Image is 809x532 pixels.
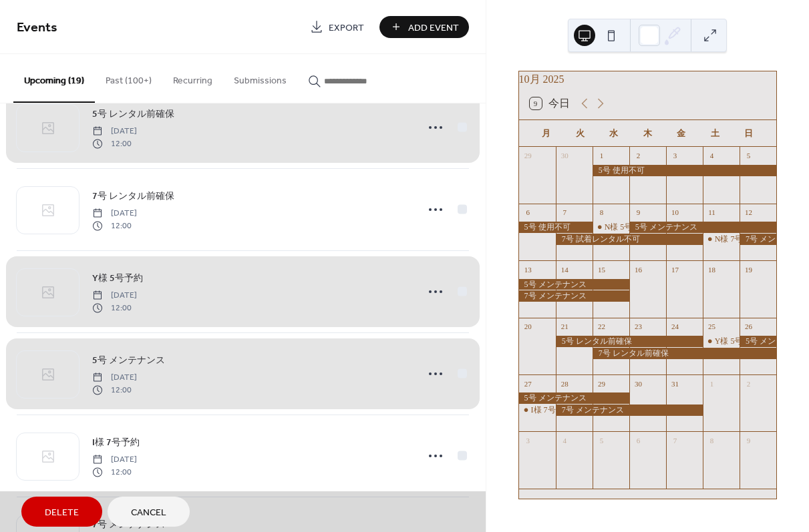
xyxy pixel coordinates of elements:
[560,322,570,332] div: 21
[408,21,459,35] span: Add Event
[670,322,680,332] div: 24
[597,151,607,161] div: 1
[715,234,759,245] div: N様 7号予約
[593,222,629,233] div: N様 5号予約
[633,208,643,218] div: 9
[300,16,374,38] a: Export
[597,120,631,147] div: 水
[560,264,570,274] div: 14
[17,15,57,41] span: Events
[707,378,717,388] div: 1
[633,264,643,274] div: 16
[597,435,607,445] div: 5
[519,279,629,290] div: 5号 メンテナンス
[593,165,776,176] div: 5号 使用不可
[633,378,643,388] div: 30
[670,151,680,161] div: 3
[670,264,680,274] div: 17
[223,54,297,101] button: Submissions
[629,222,776,233] div: 5号 メンテナンス
[523,151,533,161] div: 29
[744,378,754,388] div: 2
[670,378,680,388] div: 31
[703,234,740,245] div: N様 7号予約
[329,21,364,35] span: Export
[523,264,533,274] div: 13
[670,208,680,218] div: 10
[131,506,166,520] span: Cancel
[560,378,570,388] div: 28
[665,120,698,147] div: 金
[379,16,469,38] button: Add Event
[563,120,597,147] div: 火
[519,290,629,302] div: 7号 メンテナンス
[531,405,572,416] div: I様 7号予約
[633,151,643,161] div: 2
[707,151,717,161] div: 4
[95,54,162,101] button: Past (100+)
[605,222,649,233] div: N様 5号予約
[597,322,607,332] div: 22
[707,322,717,332] div: 25
[593,348,776,359] div: 7号 レンタル前確保
[45,506,79,520] span: Delete
[744,435,754,445] div: 9
[523,208,533,218] div: 6
[740,336,776,347] div: 5号 メンテナンス
[744,322,754,332] div: 26
[21,497,102,527] button: Delete
[162,54,223,101] button: Recurring
[523,378,533,388] div: 27
[13,54,95,103] button: Upcoming (19)
[597,378,607,388] div: 29
[707,264,717,274] div: 18
[707,208,717,218] div: 11
[703,336,740,347] div: Y様 5号予約
[523,435,533,445] div: 3
[519,222,593,233] div: 5号 使用不可
[631,120,664,147] div: 木
[519,392,629,404] div: 5号 メンテナンス
[108,497,190,527] button: Cancel
[715,336,759,347] div: Y様 5号予約
[556,336,703,347] div: 5号 レンタル前確保
[525,94,575,113] button: 9今日
[519,71,776,87] div: 10月 2025
[556,234,703,245] div: 7号 試着レンタル不可
[670,435,680,445] div: 7
[560,151,570,161] div: 30
[732,120,766,147] div: 日
[698,120,732,147] div: 土
[740,234,776,245] div: 7号 メンテナンス
[560,208,570,218] div: 7
[523,322,533,332] div: 20
[519,405,556,416] div: I様 7号予約
[744,208,754,218] div: 12
[633,435,643,445] div: 6
[556,405,703,416] div: 7号 メンテナンス
[597,208,607,218] div: 8
[560,435,570,445] div: 4
[597,264,607,274] div: 15
[744,264,754,274] div: 19
[633,322,643,332] div: 23
[530,120,563,147] div: 月
[707,435,717,445] div: 8
[744,151,754,161] div: 5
